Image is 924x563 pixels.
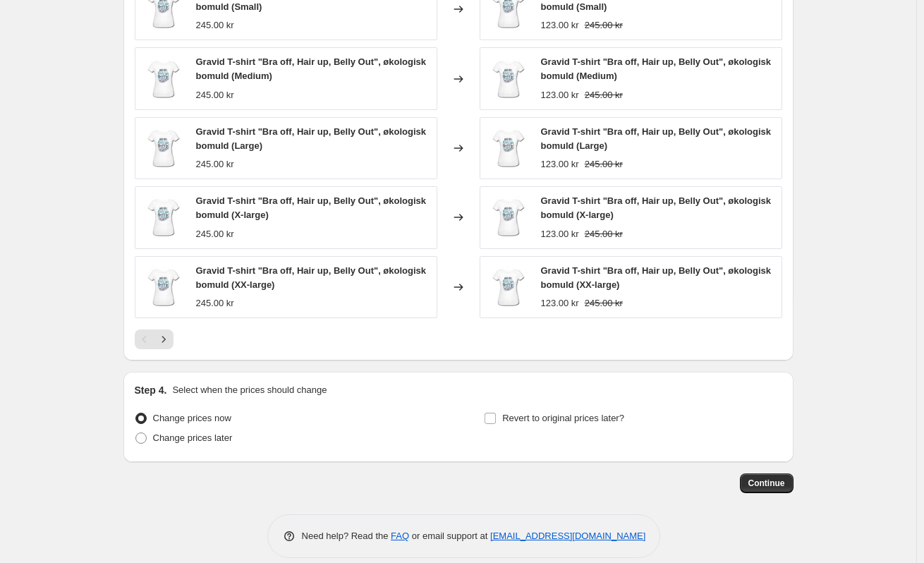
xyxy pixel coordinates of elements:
a: [EMAIL_ADDRESS][DOMAIN_NAME] [490,531,645,541]
nav: Pagination [135,329,174,349]
span: Change prices now [153,413,231,423]
span: Revert to original prices later? [502,413,624,423]
span: Gravid T-shirt "Bra off, Hair up, Belly Out", økologisk bomuld (Medium) [541,56,772,81]
div: 245.00 kr [196,88,234,102]
span: Gravid T-shirt "Bra off, Hair up, Belly Out", økologisk bomuld (Large) [541,126,772,151]
div: 123.00 kr [541,227,579,241]
img: okologisk-t-shirt-bra-off-hair-up-belly-out-858986_80x.jpg [487,127,530,169]
h2: Step 4. [135,383,167,397]
span: Change prices later [153,432,233,443]
span: Gravid T-shirt "Bra off, Hair up, Belly Out", økologisk bomuld (X-large) [541,195,772,220]
img: okologisk-t-shirt-bra-off-hair-up-belly-out-858986_80x.jpg [487,58,530,100]
div: 245.00 kr [196,296,234,310]
div: 123.00 kr [541,18,579,32]
div: 123.00 kr [541,157,579,171]
div: 123.00 kr [541,88,579,102]
span: Gravid T-shirt "Bra off, Hair up, Belly Out", økologisk bomuld (Medium) [196,56,427,81]
span: Need help? Read the [302,531,391,541]
button: Continue [740,473,794,493]
strike: 245.00 kr [585,227,623,241]
img: okologisk-t-shirt-bra-off-hair-up-belly-out-858986_80x.jpg [142,196,185,238]
span: Gravid T-shirt "Bra off, Hair up, Belly Out", økologisk bomuld (Large) [196,126,427,151]
a: FAQ [391,531,409,541]
img: okologisk-t-shirt-bra-off-hair-up-belly-out-858986_80x.jpg [142,127,185,169]
button: Next [154,329,174,349]
span: Gravid T-shirt "Bra off, Hair up, Belly Out", økologisk bomuld (XX-large) [196,265,427,290]
img: okologisk-t-shirt-bra-off-hair-up-belly-out-858986_80x.jpg [487,196,530,238]
span: or email support at [409,531,490,541]
strike: 245.00 kr [585,88,623,102]
strike: 245.00 kr [585,18,623,32]
p: Select when the prices should change [172,383,327,397]
div: 245.00 kr [196,18,234,32]
div: 245.00 kr [196,227,234,241]
span: Continue [748,478,785,489]
span: Gravid T-shirt "Bra off, Hair up, Belly Out", økologisk bomuld (X-large) [196,195,427,220]
span: Gravid T-shirt "Bra off, Hair up, Belly Out", økologisk bomuld (XX-large) [541,265,772,290]
strike: 245.00 kr [585,157,623,171]
div: 123.00 kr [541,296,579,310]
strike: 245.00 kr [585,296,623,310]
img: okologisk-t-shirt-bra-off-hair-up-belly-out-858986_80x.jpg [142,266,185,308]
div: 245.00 kr [196,157,234,171]
img: okologisk-t-shirt-bra-off-hair-up-belly-out-858986_80x.jpg [142,58,185,100]
img: okologisk-t-shirt-bra-off-hair-up-belly-out-858986_80x.jpg [487,266,530,308]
